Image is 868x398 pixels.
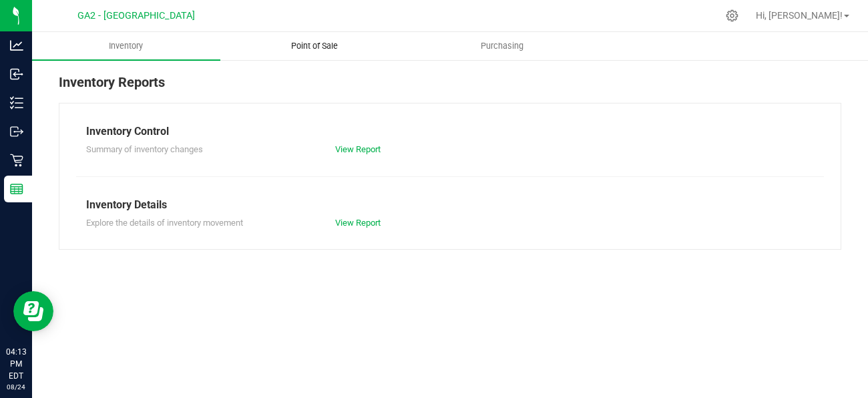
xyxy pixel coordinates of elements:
[273,40,356,52] span: Point of Sale
[724,9,740,22] div: Manage settings
[59,72,841,103] div: Inventory Reports
[86,124,814,140] div: Inventory Control
[6,346,26,382] p: 04:13 PM EDT
[10,154,23,167] inline-svg: Retail
[756,10,843,21] span: Hi, [PERSON_NAME]!
[86,218,243,228] span: Explore the details of inventory movement
[86,197,814,213] div: Inventory Details
[32,32,220,60] a: Inventory
[13,291,53,331] iframe: Resource center
[91,40,161,52] span: Inventory
[10,67,23,81] inline-svg: Inbound
[335,144,381,154] a: View Report
[10,125,23,138] inline-svg: Outbound
[86,144,203,154] span: Summary of inventory changes
[10,182,23,196] inline-svg: Reports
[10,39,23,52] inline-svg: Analytics
[220,32,409,60] a: Point of Sale
[463,40,541,52] span: Purchasing
[10,96,23,110] inline-svg: Inventory
[408,32,596,60] a: Purchasing
[6,382,26,392] p: 08/24
[335,218,381,228] a: View Report
[77,10,195,21] span: GA2 - [GEOGRAPHIC_DATA]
